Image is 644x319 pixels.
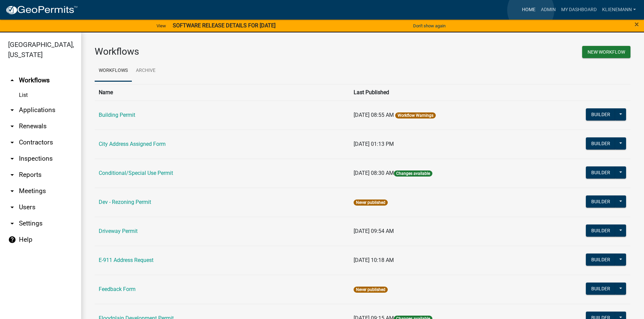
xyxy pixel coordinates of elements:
[586,283,616,295] button: Builder
[99,199,151,205] a: Dev - Rezoning Permit
[99,228,138,234] a: Driveway Permit
[582,46,630,58] button: New Workflow
[410,20,448,31] button: Don't show again
[558,3,599,16] a: My Dashboard
[394,170,432,177] span: Changes available
[8,203,16,211] i: arrow_drop_down
[354,200,388,206] span: Never published
[599,3,639,16] a: klienemann
[8,171,16,179] i: arrow_drop_down
[99,141,166,147] a: City Address Assigned Form
[99,286,136,292] a: Feedback Form
[350,84,532,101] th: Last Published
[8,106,16,114] i: arrow_drop_down
[586,224,616,237] button: Builder
[354,257,394,263] span: [DATE] 10:18 AM
[8,76,16,84] i: arrow_drop_up
[8,155,16,163] i: arrow_drop_down
[354,287,388,293] span: Never published
[354,141,394,147] span: [DATE] 01:13 PM
[99,112,135,118] a: Building Permit
[635,20,639,28] button: Close
[538,3,558,16] a: Admin
[586,254,616,266] button: Builder
[635,20,639,29] span: ×
[95,84,350,101] th: Name
[354,112,394,118] span: [DATE] 08:55 AM
[519,3,538,16] a: Home
[8,138,16,147] i: arrow_drop_down
[354,170,394,176] span: [DATE] 08:30 AM
[173,22,276,29] strong: SOFTWARE RELEASE DETAILS FOR [DATE]
[354,228,394,234] span: [DATE] 09:54 AM
[8,187,16,195] i: arrow_drop_down
[586,137,616,150] button: Builder
[95,60,132,82] a: Workflows
[586,166,616,179] button: Builder
[586,195,616,208] button: Builder
[586,108,616,121] button: Builder
[99,257,153,263] a: E-911 Address Request
[132,60,160,82] a: Archive
[154,20,169,31] a: View
[8,122,16,130] i: arrow_drop_down
[8,236,16,244] i: help
[99,170,173,176] a: Conditional/Special Use Permit
[8,219,16,228] i: arrow_drop_down
[95,46,358,57] h3: Workflows
[398,113,433,118] a: Workflow Warnings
